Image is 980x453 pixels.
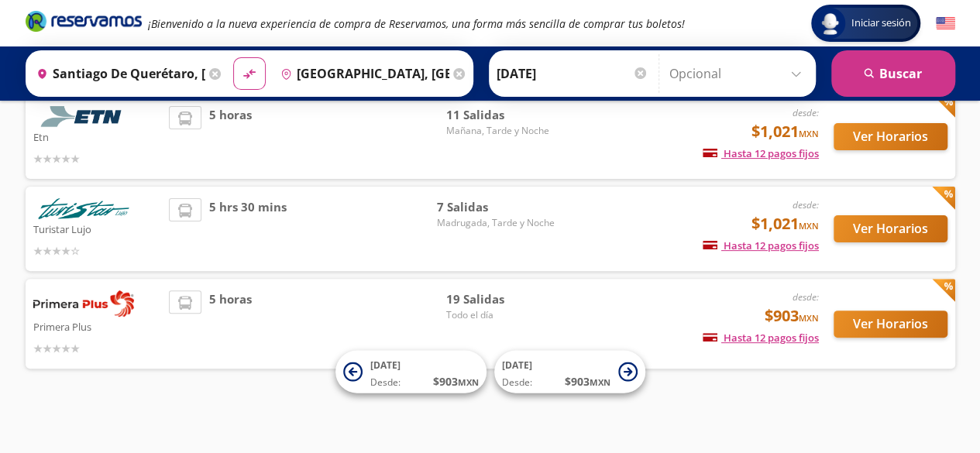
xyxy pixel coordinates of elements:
[831,50,955,97] button: Buscar
[793,106,819,119] em: desde:
[445,124,554,138] span: Mañana, Tarde y Noche
[669,54,808,93] input: Opcional
[148,16,685,31] em: ¡Bienvenido a la nueva experiencia de compra de Reservamos, una forma más sencilla de comprar tus...
[445,106,554,124] span: 11 Salidas
[703,239,819,252] span: Hasta 12 pagos fijos
[335,351,487,393] button: [DATE]Desde:$903MXN
[765,304,819,328] span: $903
[502,359,532,372] span: [DATE]
[458,376,479,388] small: MXN
[433,373,479,390] span: $ 903
[26,9,142,37] a: Brand Logo
[565,373,610,390] span: $ 903
[370,376,401,390] span: Desde:
[751,120,819,143] span: $1,021
[445,308,554,322] span: Todo el día
[33,290,134,317] img: Primera Plus
[497,54,648,93] input: Elegir Fecha
[799,312,819,324] small: MXN
[436,198,554,216] span: 7 Salidas
[445,290,554,308] span: 19 Salidas
[33,106,134,127] img: Etn
[33,317,162,335] p: Primera Plus
[33,219,162,238] p: Turistar Lujo
[33,198,134,219] img: Turistar Lujo
[209,106,252,167] span: 5 horas
[834,215,947,242] button: Ver Horarios
[494,351,645,393] button: [DATE]Desde:$903MXN
[590,376,610,388] small: MXN
[799,128,819,139] small: MXN
[751,212,819,235] span: $1,021
[936,14,955,33] button: English
[30,54,205,93] input: Buscar Origen
[436,216,554,230] span: Madrugada, Tarde y Noche
[209,198,287,259] span: 5 hrs 30 mins
[370,359,401,372] span: [DATE]
[209,290,252,357] span: 5 horas
[845,15,917,31] span: Iniciar sesión
[703,331,819,345] span: Hasta 12 pagos fijos
[26,9,142,33] i: Brand Logo
[33,127,162,146] p: Etn
[502,376,532,390] span: Desde:
[834,123,947,150] button: Ver Horarios
[799,220,819,232] small: MXN
[793,290,819,304] em: desde:
[793,198,819,211] em: desde:
[274,54,449,93] input: Buscar Destino
[703,146,819,160] span: Hasta 12 pagos fijos
[834,311,947,338] button: Ver Horarios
